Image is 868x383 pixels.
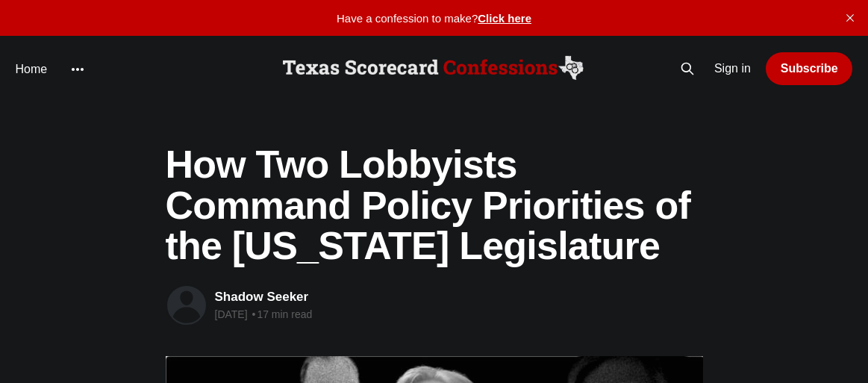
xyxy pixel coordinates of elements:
[215,290,309,304] a: Shadow Seeker
[838,6,862,30] button: close
[337,12,478,25] span: Have a confession to make?
[166,144,703,267] h1: How Two Lobbyists Command Policy Priorities of the [US_STATE] Legislature
[675,57,699,81] button: Search this site
[215,308,248,320] time: [DATE]
[731,310,868,383] iframe: portal-trigger
[166,284,207,326] a: Read more of Shadow Seeker
[66,58,89,81] button: More
[478,12,531,25] a: Click here
[250,308,312,320] span: 17 min read
[252,308,255,321] span: •
[16,59,48,79] a: Home
[279,54,588,84] img: Scorecard Confessions
[714,61,751,77] a: Sign in
[766,52,853,85] a: Subscribe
